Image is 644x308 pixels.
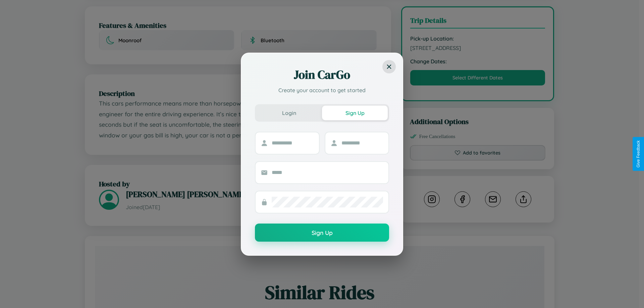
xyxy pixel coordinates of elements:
[255,86,389,94] p: Create your account to get started
[255,224,389,242] button: Sign Up
[255,67,389,83] h2: Join CarGo
[322,106,388,120] button: Sign Up
[636,140,641,168] div: Give Feedback
[256,106,322,120] button: Login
